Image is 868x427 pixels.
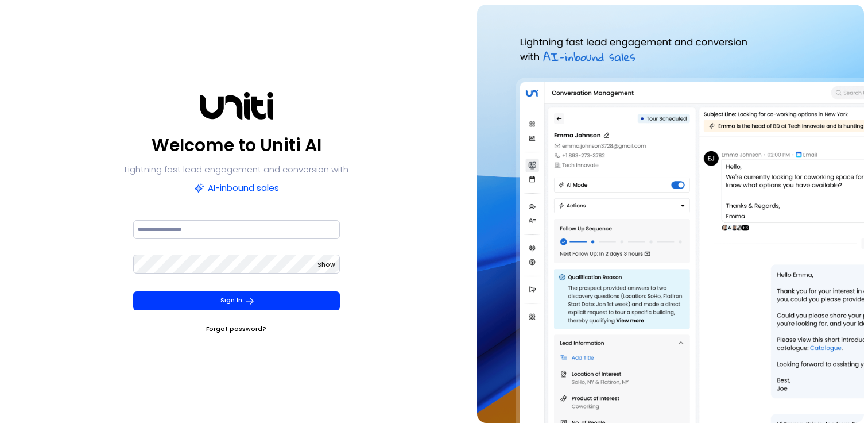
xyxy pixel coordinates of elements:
button: Show [317,259,335,271]
span: Show [317,260,335,269]
p: Lightning fast lead engagement and conversion with [125,161,348,178]
a: Forgot password? [206,324,266,335]
img: auth-hero.png [477,5,864,423]
p: Welcome to Uniti AI [152,132,321,159]
p: AI-inbound sales [194,180,279,196]
button: Sign In [133,291,340,310]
